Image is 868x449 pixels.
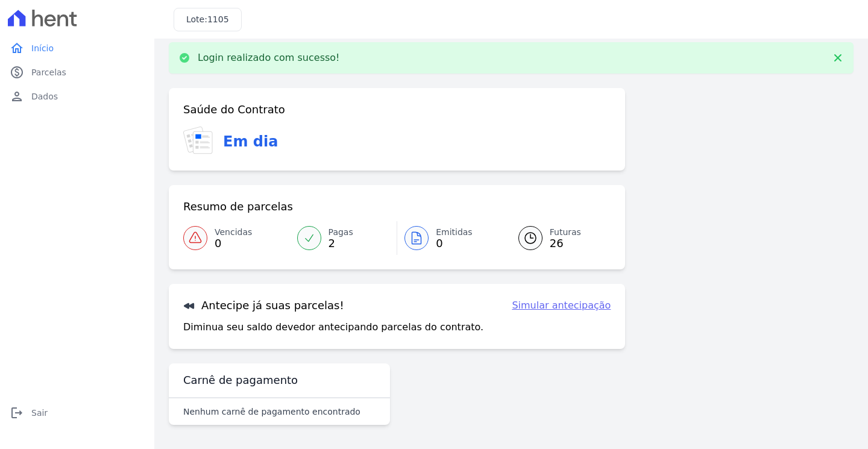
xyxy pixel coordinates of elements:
[329,239,353,248] span: 2
[5,60,149,84] a: paidParcelas
[198,52,340,64] p: Login realizado com sucesso!
[183,221,290,255] a: Vencidas 0
[5,401,149,425] a: logoutSair
[550,226,581,239] span: Futuras
[183,102,285,117] h3: Saúde do Contrato
[329,226,353,239] span: Pagas
[10,89,24,104] i: person
[183,406,360,418] p: Nenhum carnê de pagamento encontrado
[550,239,581,248] span: 26
[31,407,48,419] span: Sair
[436,226,473,239] span: Emitidas
[183,199,293,214] h3: Resumo de parcelas
[31,66,66,78] span: Parcelas
[207,14,229,24] span: 1105
[183,320,483,334] p: Diminua seu saldo devedor antecipando parcelas do contrato.
[290,221,397,255] a: Pagas 2
[186,13,229,26] h3: Lote:
[183,373,298,388] h3: Carnê de pagamento
[183,298,344,313] h3: Antecipe já suas parcelas!
[5,84,149,108] a: personDados
[10,406,24,420] i: logout
[512,298,611,313] a: Simular antecipação
[504,221,611,255] a: Futuras 26
[10,41,24,55] i: home
[436,239,473,248] span: 0
[10,65,24,80] i: paid
[31,90,58,102] span: Dados
[31,42,54,54] span: Início
[215,239,252,248] span: 0
[397,221,504,255] a: Emitidas 0
[215,226,252,239] span: Vencidas
[223,131,278,152] h3: Em dia
[5,36,149,60] a: homeInício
